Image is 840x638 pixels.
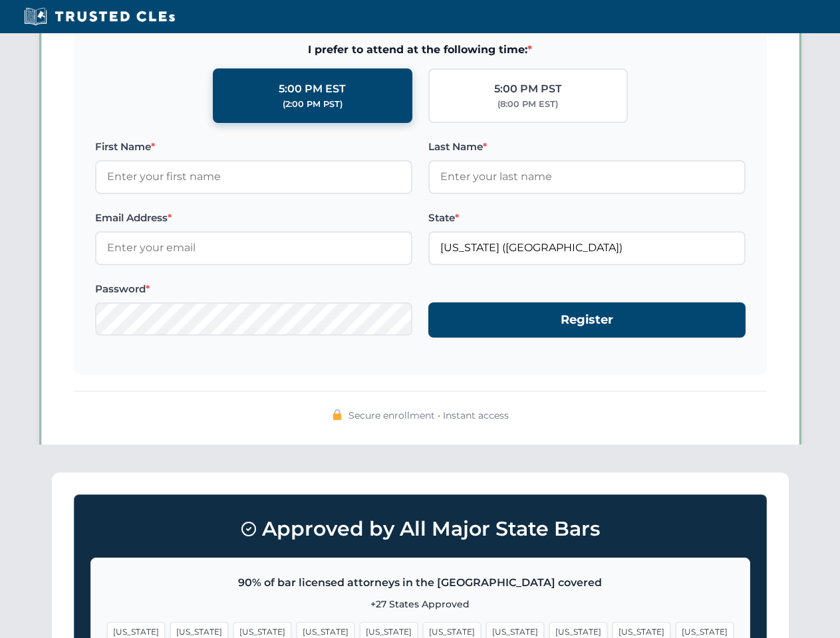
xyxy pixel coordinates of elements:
[95,139,412,155] label: First Name
[90,511,750,547] h3: Approved by All Major State Bars
[497,98,558,111] div: (8:00 PM EST)
[95,41,746,58] span: I prefer to attend at the following time:
[20,7,179,27] img: Trusted CLEs
[428,302,746,338] button: Register
[332,409,343,420] img: 🔒
[494,80,562,98] div: 5:00 PM PST
[95,281,412,297] label: Password
[107,597,734,611] p: +27 States Approved
[279,80,346,98] div: 5:00 PM EST
[95,210,412,226] label: Email Address
[428,160,746,193] input: Enter your last name
[95,160,412,193] input: Enter your first name
[107,574,734,591] p: 90% of bar licensed attorneys in the [GEOGRAPHIC_DATA] covered
[428,210,746,226] label: State
[428,231,746,265] input: Florida (FL)
[428,139,746,155] label: Last Name
[349,408,509,423] span: Secure enrollment • Instant access
[95,231,412,265] input: Enter your email
[283,98,343,111] div: (2:00 PM PST)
